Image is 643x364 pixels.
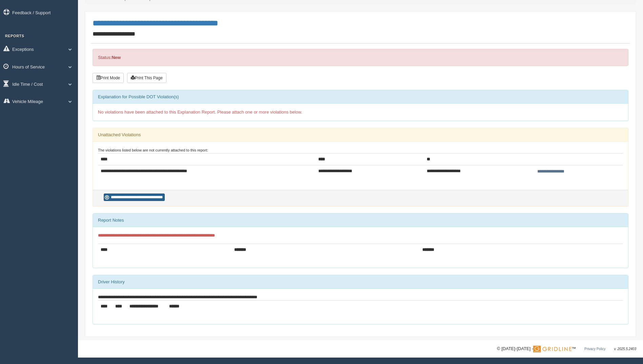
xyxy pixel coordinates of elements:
[93,128,628,142] div: Unattached Violations
[614,347,636,351] span: v. 2025.5.2403
[93,49,628,66] div: Status:
[93,73,124,83] button: Print Mode
[112,55,121,60] strong: New
[98,109,302,115] span: No violations have been attached to this Explanation Report. Please attach one or more violations...
[93,275,628,289] div: Driver History
[533,346,571,352] img: Gridline
[497,345,636,352] div: © [DATE]-[DATE] - ™
[93,214,628,227] div: Report Notes
[127,73,166,83] button: Print This Page
[98,148,208,152] small: The violations listed below are not currently attached to this report:
[93,90,628,104] div: Explanation for Possible DOT Violation(s)
[584,347,605,351] a: Privacy Policy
